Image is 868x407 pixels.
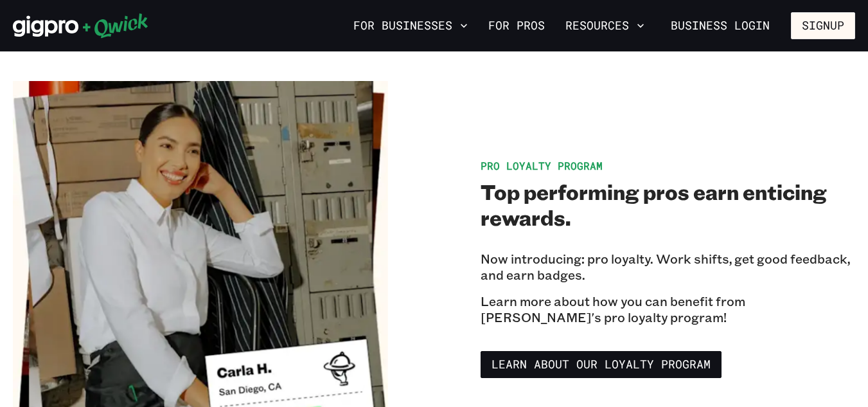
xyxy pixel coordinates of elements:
[481,159,603,172] span: Pro Loyalty Program
[481,251,856,283] p: Now introducing: pro loyalty. Work shifts, get good feedback, and earn badges.
[481,293,856,325] p: Learn more about how you can benefit from [PERSON_NAME]'s pro loyalty program!
[481,351,722,378] a: Learn about our Loyalty Program
[483,15,550,37] a: For Pros
[791,12,855,39] button: Signup
[660,12,781,39] a: Business Login
[481,179,856,230] h2: Top performing pros earn enticing rewards.
[348,15,473,37] button: For Businesses
[560,15,650,37] button: Resources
